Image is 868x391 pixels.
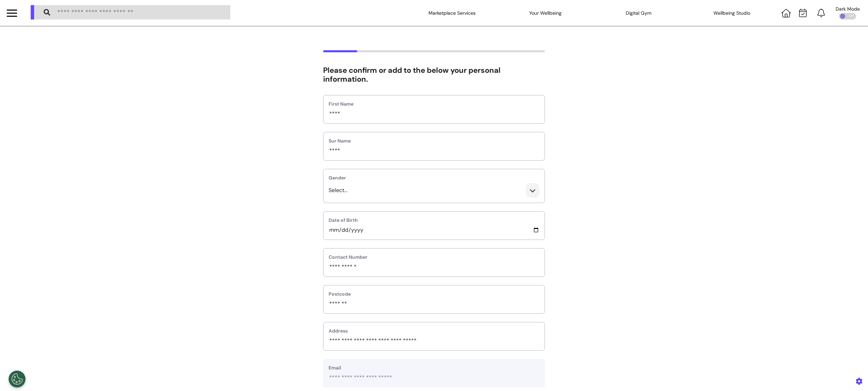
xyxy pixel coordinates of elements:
[511,3,580,23] div: Your Wellbeing
[329,254,539,261] label: Contact Number
[605,3,673,23] div: Digital Gym
[329,100,539,108] label: First Name
[698,3,766,23] div: Wellbeing Studio
[323,66,545,84] h2: Please confirm or add to the below your personal information.
[418,3,486,23] div: Marketplace Services
[323,169,545,181] label: Gender
[329,137,539,145] label: Sur Name
[836,6,860,11] div: Dark Mode
[329,291,539,298] label: Postcode
[329,217,539,224] label: Date of Birth
[839,13,856,19] div: OFF
[329,186,347,194] span: Select...
[9,370,26,388] button: Open Preferences
[329,364,539,372] label: Email
[329,327,539,335] label: Address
